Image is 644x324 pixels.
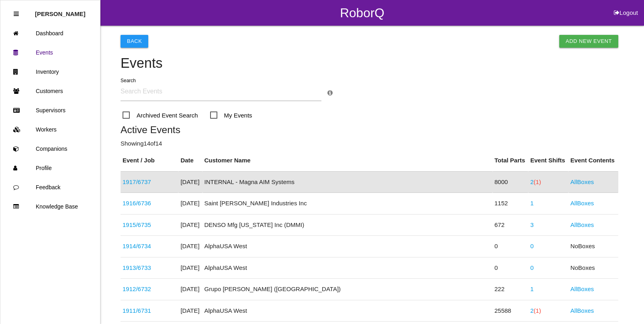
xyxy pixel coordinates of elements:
[570,221,594,228] a: AllBoxes
[493,279,528,300] td: 222
[123,242,176,251] div: S2700-00
[530,178,541,185] a: 2(1)
[123,307,151,314] a: 1911/6731
[123,221,151,228] a: 1915/6735
[0,43,100,62] a: Events
[121,35,148,48] button: Back
[178,214,202,236] td: [DATE]
[0,81,100,101] a: Customers
[0,178,100,197] a: Feedback
[0,120,100,139] a: Workers
[123,306,176,316] div: F17630B
[570,286,594,292] a: AllBoxes
[327,89,333,96] a: Search Info
[559,35,618,48] a: Add New Event
[0,62,100,81] a: Inventory
[202,150,493,171] th: Customer Name
[123,200,151,207] a: 1916/6736
[568,257,618,279] td: No Boxes
[202,257,493,279] td: AlphaUSA West
[530,307,541,314] a: 2(1)
[123,178,176,187] div: 2002007; 2002021
[534,307,541,314] span: (1)
[121,150,178,171] th: Event / Job
[178,193,202,215] td: [DATE]
[123,221,176,230] div: WS ECM Hose Clamp
[121,56,618,71] h4: Events
[530,221,534,228] a: 3
[35,4,86,17] p: Rosie Blandino
[493,150,528,171] th: Total Parts
[0,101,100,120] a: Supervisors
[121,139,618,148] p: Showing 14 of 14
[530,200,534,207] a: 1
[568,236,618,257] td: No Boxes
[530,243,534,249] a: 0
[0,24,100,43] a: Dashboard
[123,264,151,271] a: 1913/6733
[530,286,534,292] a: 1
[0,139,100,158] a: Companions
[534,178,541,185] span: (1)
[121,77,136,84] label: Search
[123,285,176,294] div: Counsels
[14,4,19,24] div: Close
[570,200,594,207] a: AllBoxes
[493,300,528,322] td: 25588
[123,286,151,292] a: 1912/6732
[123,263,176,273] div: S1638
[121,124,618,135] h5: Active Events
[123,243,151,249] a: 1914/6734
[178,236,202,257] td: [DATE]
[202,236,493,257] td: AlphaUSA West
[202,171,493,193] td: INTERNAL - Magna AIM Systems
[202,279,493,300] td: Grupo [PERSON_NAME] ([GEOGRAPHIC_DATA])
[123,110,198,120] span: Archived Event Search
[210,110,252,120] span: My Events
[570,307,594,314] a: AllBoxes
[0,197,100,216] a: Knowledge Base
[178,150,202,171] th: Date
[493,214,528,236] td: 672
[178,300,202,322] td: [DATE]
[570,178,594,185] a: AllBoxes
[178,279,202,300] td: [DATE]
[568,150,618,171] th: Event Contents
[202,193,493,215] td: Saint [PERSON_NAME] Industries Inc
[530,264,534,271] a: 0
[0,158,100,178] a: Profile
[202,300,493,322] td: AlphaUSA West
[123,199,176,208] div: 68403783AB
[493,193,528,215] td: 1152
[121,83,321,101] input: Search Events
[493,236,528,257] td: 0
[528,150,568,171] th: Event Shifts
[178,257,202,279] td: [DATE]
[202,214,493,236] td: DENSO Mfg [US_STATE] Inc (DMMI)
[123,178,151,185] a: 1917/6737
[493,171,528,193] td: 8000
[178,171,202,193] td: [DATE]
[493,257,528,279] td: 0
